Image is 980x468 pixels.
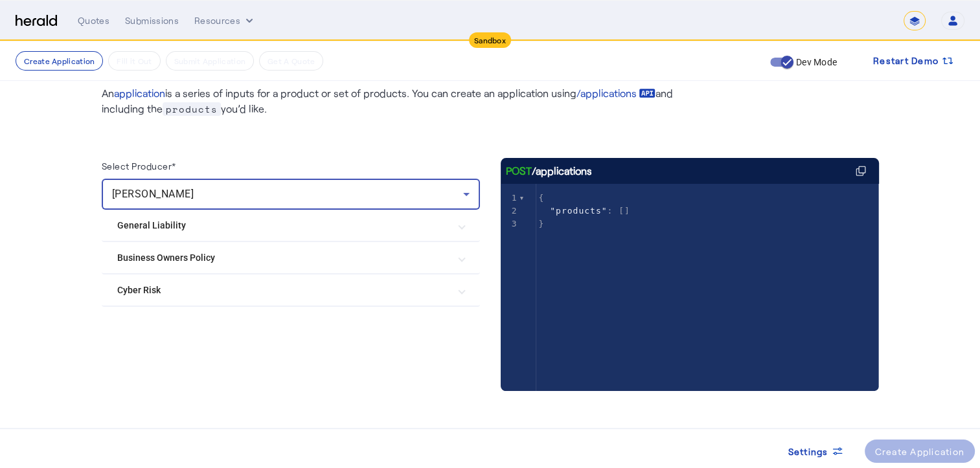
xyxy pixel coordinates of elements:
[117,219,449,232] mat-panel-title: General Liability
[501,217,519,230] div: 3
[194,14,256,27] button: Resources dropdown menu
[16,15,57,27] img: Herald Logo
[102,274,480,306] mat-expansion-panel-header: Cyber Risk
[259,51,323,71] button: Get A Quote
[117,284,449,297] mat-panel-title: Cyber Risk
[108,51,160,71] button: Fill it Out
[102,242,480,273] mat-expansion-panel-header: Business Owners Policy
[793,56,837,69] label: Dev Mode
[576,85,655,101] a: /applications
[501,192,519,205] div: 1
[166,51,254,71] button: Submit Application
[469,32,511,48] div: Sandbox
[863,49,964,72] button: Restart Demo
[16,51,103,71] button: Create Application
[501,205,519,217] div: 2
[102,85,685,117] p: An is a series of inputs for a product or set of products. You can create an application using an...
[102,161,176,172] label: Select Producer*
[550,206,607,216] span: "products"
[506,163,592,179] div: /applications
[873,53,939,69] span: Restart Demo
[114,87,165,99] a: application
[112,188,194,200] span: [PERSON_NAME]
[117,251,449,265] mat-panel-title: Business Owners Policy
[125,14,179,27] div: Submissions
[78,14,109,27] div: Quotes
[778,440,854,463] button: Settings
[539,206,630,216] span: : []
[506,163,532,179] span: POST
[102,210,480,241] mat-expansion-panel-header: General Liability
[539,219,545,228] span: }
[539,193,545,203] span: {
[788,445,828,458] span: Settings
[163,102,221,116] span: products
[501,158,879,365] herald-code-block: /applications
